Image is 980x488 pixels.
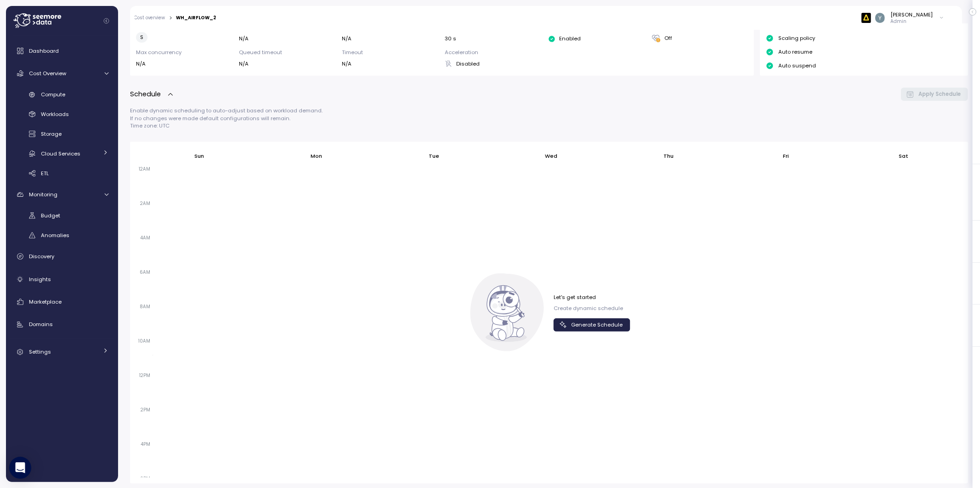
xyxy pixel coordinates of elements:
a: Compute [10,87,114,102]
span: 10AM [136,338,153,344]
p: Auto resume [778,48,812,55]
span: Cloud Services [41,150,80,157]
span: 8AM [137,304,153,310]
p: Admin [891,18,933,25]
div: N/A [239,60,336,67]
button: Generate Schedule [554,318,630,332]
span: 4PM [138,441,153,447]
a: Settings [10,343,114,361]
div: WH_AIRFLOW_2 [176,16,216,20]
span: 2AM [138,200,153,206]
p: Max concurrency [136,49,233,56]
p: Queued timeout [239,49,336,56]
button: Apply Schedule [901,88,969,101]
p: Scaling policy [778,34,815,42]
span: Dashboard [29,47,59,55]
button: Schedule [130,89,174,100]
a: Dashboard [10,42,114,60]
span: 2PM [138,407,153,413]
a: Cloud Services [10,146,114,161]
img: 6628aa71fabf670d87b811be.PNG [861,13,871,22]
div: > [169,15,172,21]
p: Tue [429,152,439,160]
div: [PERSON_NAME] [891,11,933,18]
span: S [140,33,143,42]
button: Sat [894,148,913,164]
a: Budget [10,208,114,223]
div: N/A [239,35,336,42]
button: Fri [779,148,794,164]
a: Marketplace [10,293,114,311]
span: Apply Schedule [918,88,961,100]
a: Cost Overview [10,64,114,83]
span: Compute [41,91,65,98]
a: Workloads [10,107,114,122]
span: Budget [41,212,60,219]
span: 6AM [137,269,153,275]
span: Settings [29,348,51,355]
span: Discovery [29,253,54,260]
p: Fri [783,152,789,160]
p: Wed [545,152,557,160]
a: Domains [10,316,114,334]
p: Let's get started [554,294,630,301]
span: ETL [41,170,49,177]
span: Storage [41,130,62,138]
p: Thu [663,152,674,160]
p: Sat [899,152,908,160]
p: Create dynamic schedule [554,305,630,312]
button: Tue [424,148,444,164]
span: 12PM [137,372,153,378]
span: Monitoring [29,191,57,198]
a: Monitoring [10,185,114,204]
p: Auto suspend [778,62,816,69]
div: Disabled [445,60,542,67]
div: N/A [136,60,233,67]
span: Insights [29,276,51,283]
p: Acceleration [445,49,542,56]
span: Domains [29,321,53,328]
button: Thu [659,148,679,164]
span: Generate Schedule [572,319,623,331]
span: 6PM [138,476,153,482]
span: Workloads [41,111,69,118]
a: Anomalies [10,228,114,243]
a: Cost overview [135,16,165,20]
div: Open Intercom Messenger [9,457,31,479]
a: Insights [10,270,114,288]
span: Marketplace [29,298,62,305]
div: Off [651,33,748,43]
p: Timeout [342,49,439,56]
button: Wed [541,148,562,164]
div: 30 s [445,35,542,42]
img: ACg8ocKvqwnLMA34EL5-0z6HW-15kcrLxT5Mmx2M21tMPLYJnykyAQ=s96-c [875,13,885,22]
span: 4AM [138,235,153,241]
p: Enable dynamic scheduling to auto-adjust based on workload demand. If no changes were made defaul... [130,107,968,129]
a: ETL [10,166,114,181]
button: Mon [306,148,327,164]
a: Discovery [10,247,114,266]
p: Schedule [130,89,161,100]
span: Anomalies [41,232,69,239]
div: N/A [342,35,439,42]
button: Collapse navigation [101,17,112,24]
span: 12AM [136,166,153,172]
p: Mon [311,152,322,160]
span: Cost Overview [29,70,66,77]
p: Sun [194,152,204,160]
a: Storage [10,127,114,142]
button: Sun [190,148,209,164]
div: Enabled [548,35,645,42]
div: N/A [342,60,439,67]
